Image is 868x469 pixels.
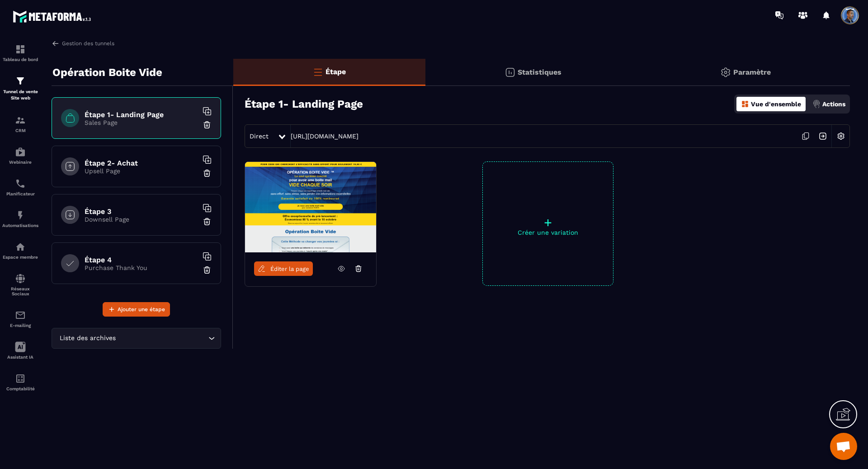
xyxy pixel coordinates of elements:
img: trash [203,217,212,226]
a: formationformationTableau de bord [2,37,38,69]
img: trash [203,169,212,178]
p: Créer une variation [483,229,613,236]
img: automations [15,147,26,157]
span: Éditer la page [270,265,309,272]
p: Webinaire [2,160,38,165]
img: automations [15,242,26,252]
a: schedulerschedulerPlanificateur [2,171,38,203]
a: Éditer la page [254,261,313,276]
a: Assistant IA [2,335,38,366]
a: automationsautomationsEspace membre [2,235,38,266]
h6: Étape 3 [85,207,198,216]
a: formationformationTunnel de vente Site web [2,69,38,108]
img: formation [15,115,26,126]
p: CRM [2,128,38,133]
img: logo [13,8,94,25]
img: setting-w.858f3a88.svg [832,128,849,145]
img: scheduler [15,178,26,189]
img: accountant [15,373,26,384]
img: social-network [15,273,26,284]
p: Comptabilité [2,386,38,391]
p: Paramètre [733,68,771,76]
input: Search for option [118,333,206,343]
p: Tableau de bord [2,57,38,62]
p: Automatisations [2,223,38,228]
img: setting-gr.5f69749f.svg [720,67,731,78]
p: Étape [325,67,346,76]
div: Search for option [52,328,221,349]
a: Gestion des tunnels [52,39,114,47]
div: Ouvrir le chat [830,433,857,460]
img: trash [203,265,212,275]
a: formationformationCRM [2,108,38,140]
a: [URL][DOMAIN_NAME] [291,133,359,140]
p: Assistant IA [2,355,38,360]
a: accountantaccountantComptabilité [2,366,38,398]
h6: Étape 4 [85,256,198,264]
img: actions.d6e523a2.png [812,100,821,108]
h3: Étape 1- Landing Page [245,98,363,110]
span: Direct [250,133,269,140]
p: Statistiques [518,68,561,76]
h6: Étape 1- Landing Page [85,110,198,119]
p: Opération Boite Vide [52,63,162,81]
button: Ajouter une étape [103,302,170,317]
p: Actions [822,100,845,108]
a: automationsautomationsWebinaire [2,140,38,171]
h6: Étape 2- Achat [85,159,198,167]
p: Sales Page [85,119,198,126]
img: formation [15,44,26,55]
img: image [245,162,376,252]
img: dashboard-orange.40269519.svg [741,100,749,108]
p: E-mailing [2,323,38,328]
p: + [483,216,613,229]
img: arrow-next.bcc2205e.svg [814,128,831,145]
p: Réseaux Sociaux [2,286,38,296]
img: formation [15,76,26,86]
img: bars-o.4a397970.svg [312,66,323,77]
p: Planificateur [2,191,38,196]
p: Vue d'ensemble [751,100,801,108]
p: Purchase Thank You [85,264,198,271]
img: automations [15,210,26,221]
p: Downsell Page [85,216,198,223]
a: automationsautomationsAutomatisations [2,203,38,235]
span: Liste des archives [57,333,118,343]
img: email [15,310,26,321]
a: emailemailE-mailing [2,303,38,335]
img: arrow [52,39,60,47]
p: Tunnel de vente Site web [2,89,38,101]
img: trash [203,120,212,129]
img: stats.20deebd0.svg [505,67,515,78]
span: Ajouter une étape [118,305,165,314]
p: Espace membre [2,255,38,260]
p: Upsell Page [85,167,198,175]
a: social-networksocial-networkRéseaux Sociaux [2,266,38,303]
